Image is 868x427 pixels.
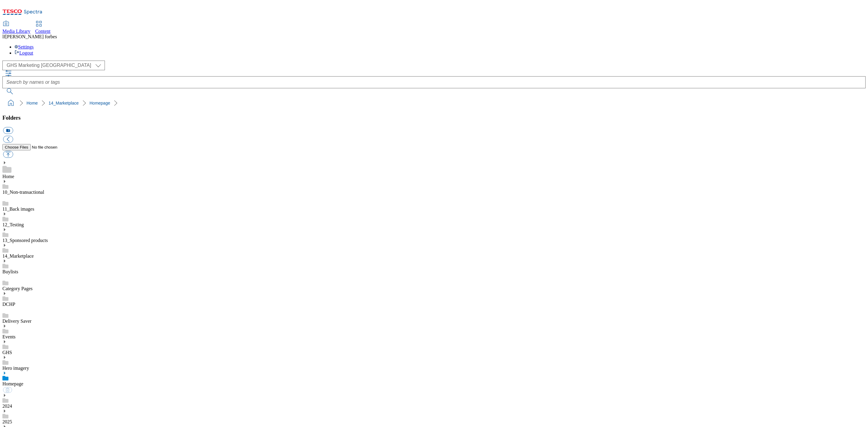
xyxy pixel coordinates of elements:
input: Search by names or tags [2,76,866,88]
span: Content [35,29,51,34]
a: 2024 [2,403,12,409]
a: Delivery Saver [2,319,31,324]
a: Buylists [2,269,18,274]
a: Events [2,334,16,339]
a: Content [35,21,51,34]
a: Home [2,174,14,179]
a: Homepage [2,381,23,386]
a: Homepage [90,101,110,105]
nav: breadcrumb [2,97,866,109]
a: 12_Testing [2,222,24,227]
a: home [6,98,16,108]
span: [PERSON_NAME] forbes [5,34,57,39]
a: 10_Non-transactional [2,190,44,195]
a: DCHP [2,302,15,307]
a: 14_Marketplace [2,253,34,259]
a: 14_Marketplace [49,101,79,105]
a: 2025 [2,419,12,424]
a: Media Library [2,21,30,34]
span: Media Library [2,29,30,34]
span: lf [2,34,5,39]
a: 13_Sponsored products [2,238,48,243]
a: Home [27,101,38,105]
a: Hero imagery [2,366,29,371]
a: Category Pages [2,286,33,291]
a: Settings [14,44,34,49]
h3: Folders [2,115,866,121]
a: Logout [14,50,33,55]
a: 11_Back images [2,206,34,212]
a: GHS [2,350,12,355]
